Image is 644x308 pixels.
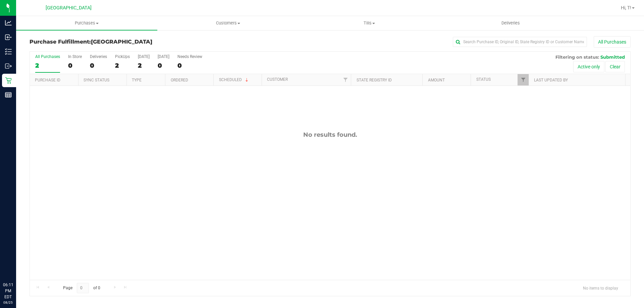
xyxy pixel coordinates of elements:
[16,16,157,30] a: Purchases
[90,54,107,59] div: Deliveries
[357,78,392,82] a: State Registry ID
[600,54,625,60] span: Submitted
[90,62,107,69] div: 0
[30,39,230,45] h3: Purchase Fulfillment:
[594,36,631,48] button: All Purchases
[605,61,625,72] button: Clear
[177,62,202,69] div: 0
[5,91,12,98] inline-svg: Reports
[46,5,92,11] span: [GEOGRAPHIC_DATA]
[453,37,587,47] input: Search Purchase ID, Original ID, State Registry ID or Customer Name...
[91,39,152,45] span: [GEOGRAPHIC_DATA]
[35,62,60,69] div: 2
[428,78,445,82] a: Amount
[5,19,12,26] inline-svg: Analytics
[578,283,624,293] span: No items to display
[476,77,491,82] a: Status
[115,54,130,59] div: PickUps
[5,77,12,84] inline-svg: Retail
[3,282,13,300] p: 06:11 PM EDT
[115,62,130,69] div: 2
[621,5,631,10] span: Hi, T!
[30,131,630,138] div: No results found.
[68,62,82,69] div: 0
[138,62,150,69] div: 2
[5,48,12,55] inline-svg: Inventory
[57,283,106,293] span: Page of 0
[158,62,169,69] div: 0
[177,54,202,59] div: Needs Review
[340,74,351,85] a: Filter
[5,34,12,41] inline-svg: Inbound
[5,63,12,69] inline-svg: Outbound
[492,20,529,26] span: Deliveries
[68,54,82,59] div: In Store
[219,77,250,82] a: Scheduled
[573,61,604,72] button: Active only
[158,54,169,59] div: [DATE]
[518,74,529,85] a: Filter
[267,77,288,82] a: Customer
[138,54,150,59] div: [DATE]
[132,78,142,82] a: Type
[16,20,157,26] span: Purchases
[84,78,109,82] a: Sync Status
[3,300,13,305] p: 08/25
[158,20,298,26] span: Customers
[299,20,439,26] span: Tills
[35,54,60,59] div: All Purchases
[35,78,60,82] a: Purchase ID
[157,16,299,30] a: Customers
[440,16,581,30] a: Deliveries
[534,78,568,82] a: Last Updated By
[171,78,188,82] a: Ordered
[299,16,440,30] a: Tills
[555,54,599,60] span: Filtering on status:
[7,254,27,274] iframe: Resource center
